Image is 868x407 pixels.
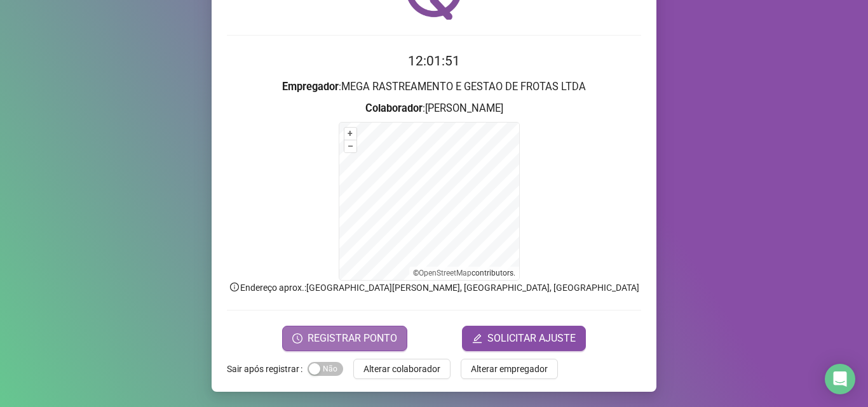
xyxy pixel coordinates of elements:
strong: Colaborador [365,102,423,114]
li: © contributors. [413,269,515,277]
span: REGISTRAR PONTO [308,331,397,346]
button: Alterar colaborador [353,359,451,379]
h3: : MEGA RASTREAMENTO E GESTAO DE FROTAS LTDA [227,79,641,95]
button: Alterar empregador [461,359,558,379]
a: OpenStreetMap [419,269,471,277]
button: + [344,128,356,140]
span: Alterar colaborador [363,362,440,376]
p: Endereço aprox. : [GEOGRAPHIC_DATA][PERSON_NAME], [GEOGRAPHIC_DATA], [GEOGRAPHIC_DATA] [227,281,641,295]
span: SOLICITAR AJUSTE [487,331,576,346]
label: Sair após registrar [227,359,308,379]
span: info-circle [229,281,240,293]
span: clock-circle [292,333,302,344]
time: 12:01:51 [408,53,460,69]
button: REGISTRAR PONTO [282,326,407,351]
button: – [344,140,356,152]
button: editSOLICITAR AJUSTE [462,326,586,351]
strong: Empregador [282,81,339,93]
div: Open Intercom Messenger [825,364,855,394]
h3: : [PERSON_NAME] [227,100,641,117]
span: Alterar empregador [471,362,548,376]
span: edit [472,333,482,344]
